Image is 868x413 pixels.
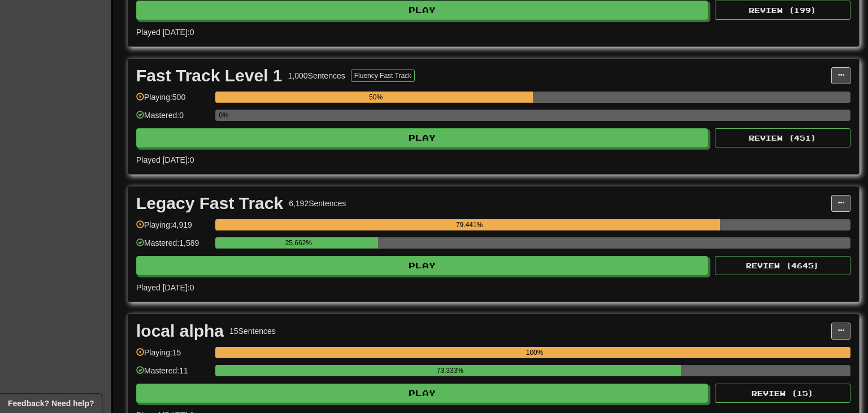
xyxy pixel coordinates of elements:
[136,155,194,164] span: Played [DATE]: 0
[136,195,283,212] div: Legacy Fast Track
[219,237,378,249] div: 25.662%
[136,347,210,366] div: Playing: 15
[136,1,708,20] button: Play
[219,219,720,231] div: 79.441%
[136,283,194,292] span: Played [DATE]: 0
[289,198,346,209] div: 6,192 Sentences
[8,398,94,409] span: Open feedback widget
[136,323,224,340] div: local alpha
[136,365,210,384] div: Mastered: 11
[136,237,210,256] div: Mastered: 1,589
[136,384,708,403] button: Play
[136,67,283,84] div: Fast Track Level 1
[136,128,708,147] button: Play
[136,28,194,37] span: Played [DATE]: 0
[715,384,850,403] button: Review (15)
[351,69,415,82] button: Fluency Fast Track
[219,365,681,376] div: 73.333%
[219,347,850,358] div: 100%
[136,219,210,238] div: Playing: 4,919
[136,256,708,275] button: Play
[136,110,210,128] div: Mastered: 0
[136,92,210,110] div: Playing: 500
[715,1,850,20] button: Review (199)
[715,256,850,275] button: Review (4645)
[219,92,533,103] div: 50%
[229,325,276,337] div: 15 Sentences
[715,128,850,147] button: Review (451)
[288,70,345,81] div: 1,000 Sentences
